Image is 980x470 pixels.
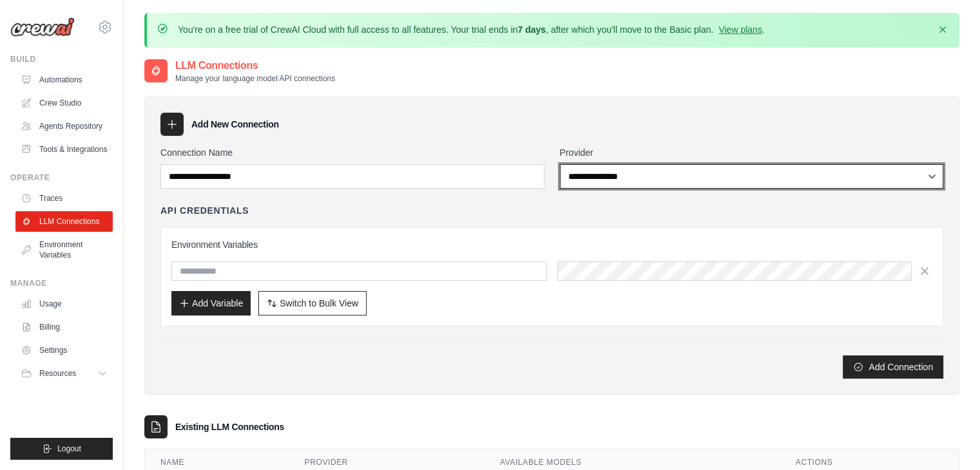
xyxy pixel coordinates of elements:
[15,317,113,337] a: Billing
[517,24,546,35] strong: 7 days
[10,54,113,64] div: Build
[175,58,335,73] h2: LLM Connections
[718,24,762,35] a: View plans
[171,291,251,315] button: Add Variable
[171,238,932,251] h3: Environment Variables
[258,291,367,315] button: Switch to Bulk View
[39,368,76,379] span: Resources
[15,188,113,209] a: Traces
[15,93,113,113] a: Crew Studio
[175,420,284,433] h3: Existing LLM Connections
[178,23,765,36] p: You're on a free trial of CrewAI Cloud with full access to all features. Your trial ends in , aft...
[15,116,113,136] a: Agents Repository
[843,355,943,379] button: Add Connection
[10,278,113,288] div: Manage
[10,173,113,183] div: Operate
[15,363,113,384] button: Resources
[175,73,335,84] p: Manage your language model API connections
[160,204,249,217] h4: API Credentials
[191,118,279,131] h3: Add New Connection
[15,234,113,265] a: Environment Variables
[10,17,75,37] img: Logo
[15,340,113,361] a: Settings
[15,139,113,160] a: Tools & Integrations
[15,211,113,232] a: LLM Connections
[10,438,113,460] button: Logout
[280,297,358,310] span: Switch to Bulk View
[57,444,81,454] span: Logout
[560,146,944,159] label: Provider
[15,294,113,314] a: Usage
[15,70,113,90] a: Automations
[160,146,544,159] label: Connection Name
